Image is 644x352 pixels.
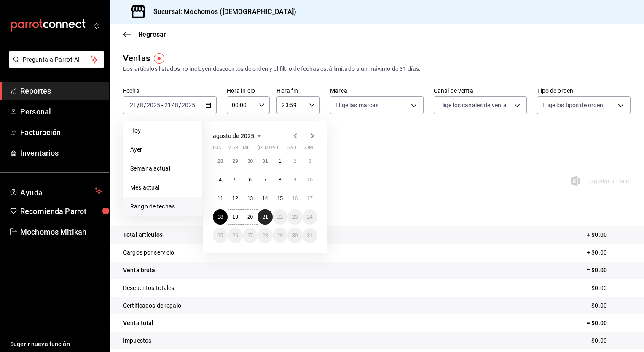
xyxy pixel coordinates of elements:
button: agosto de 2025 [213,131,264,141]
abbr: 30 de julio de 2025 [247,158,253,164]
button: 20 de agosto de 2025 [243,209,258,225]
span: Sugerir nueva función [10,340,102,349]
span: Mes actual [130,183,196,192]
button: 12 de agosto de 2025 [228,191,242,206]
div: Los artículos listados no incluyen descuentos de orden y el filtro de fechas está limitado a un m... [123,65,631,73]
span: / [179,102,181,108]
abbr: 19 de agosto de 2025 [232,214,238,220]
button: 7 de agosto de 2025 [258,172,272,187]
button: 5 de agosto de 2025 [228,172,242,187]
span: Regresar [138,30,166,38]
span: Pregunta a Parrot AI [23,55,91,64]
button: 13 de agosto de 2025 [243,191,258,206]
abbr: sábado [287,145,296,154]
p: Resumen [123,206,631,216]
button: 10 de agosto de 2025 [303,172,317,187]
p: Venta total [123,319,153,328]
button: 25 de agosto de 2025 [213,228,228,243]
abbr: 29 de julio de 2025 [232,158,238,164]
button: 16 de agosto de 2025 [287,191,302,206]
span: Elige los canales de venta [439,101,507,109]
span: Semana actual [130,164,196,173]
button: 18 de agosto de 2025 [213,209,228,225]
input: -- [174,102,179,108]
abbr: 28 de agosto de 2025 [262,233,268,238]
abbr: 31 de agosto de 2025 [307,233,313,238]
p: Impuestos [123,336,151,345]
input: ---- [146,102,161,108]
button: 23 de agosto de 2025 [287,209,302,225]
abbr: 9 de agosto de 2025 [293,177,296,183]
abbr: 16 de agosto de 2025 [292,195,298,201]
button: 31 de julio de 2025 [258,154,272,169]
span: Recomienda Parrot [20,206,102,217]
button: 24 de agosto de 2025 [303,209,317,225]
span: agosto de 2025 [213,133,254,139]
button: 31 de agosto de 2025 [303,228,317,243]
span: Ayuda [20,186,91,196]
span: / [144,102,146,108]
abbr: 7 de agosto de 2025 [264,177,267,183]
button: 15 de agosto de 2025 [273,191,287,206]
button: 30 de julio de 2025 [243,154,258,169]
button: Regresar [123,30,166,38]
abbr: 5 de agosto de 2025 [234,177,237,183]
span: Facturación [20,127,102,138]
abbr: 6 de agosto de 2025 [249,177,252,183]
span: Reportes [20,85,102,97]
button: 4 de agosto de 2025 [213,172,228,187]
button: 19 de agosto de 2025 [228,209,242,225]
abbr: viernes [273,145,279,154]
abbr: 3 de agosto de 2025 [309,158,311,164]
abbr: domingo [303,145,313,154]
label: Marca [330,88,424,94]
p: Certificados de regalo [123,301,181,310]
button: 6 de agosto de 2025 [243,172,258,187]
abbr: 26 de agosto de 2025 [232,233,238,238]
button: 29 de julio de 2025 [228,154,242,169]
p: Descuentos totales [123,284,174,292]
abbr: 17 de agosto de 2025 [307,195,313,201]
span: Elige las marcas [335,101,378,109]
button: Pregunta a Parrot AI [9,51,104,68]
button: 8 de agosto de 2025 [273,172,287,187]
p: Venta bruta [123,266,155,275]
p: - $0.00 [588,301,631,310]
abbr: 10 de agosto de 2025 [307,177,313,183]
abbr: 21 de agosto de 2025 [262,214,268,220]
p: - $0.00 [588,284,631,292]
p: + $0.00 [587,248,631,257]
label: Hora inicio [227,88,270,94]
span: Mochomos Mitikah [20,226,102,238]
button: 21 de agosto de 2025 [258,209,272,225]
p: - $0.00 [588,336,631,345]
span: Rango de fechas [130,202,196,211]
label: Fecha [123,88,217,94]
abbr: 24 de agosto de 2025 [307,214,313,220]
span: - [161,102,163,108]
span: Elige los tipos de orden [542,101,603,109]
label: Canal de venta [434,88,527,94]
button: 17 de agosto de 2025 [303,191,317,206]
div: Ventas [123,52,150,65]
span: Inventarios [20,147,102,159]
abbr: 8 de agosto de 2025 [279,177,282,183]
abbr: martes [228,145,238,154]
p: = $0.00 [587,266,631,275]
label: Tipo de orden [537,88,631,94]
span: Ayer [130,145,196,154]
p: = $0.00 [587,319,631,328]
button: 30 de agosto de 2025 [287,228,302,243]
abbr: 25 de agosto de 2025 [217,233,223,238]
abbr: 13 de agosto de 2025 [247,195,253,201]
p: Total artículos [123,230,163,239]
input: ---- [181,102,196,108]
abbr: 12 de agosto de 2025 [232,195,238,201]
abbr: 20 de agosto de 2025 [247,214,253,220]
img: Tooltip marker [154,53,164,64]
button: 26 de agosto de 2025 [228,228,242,243]
abbr: 29 de agosto de 2025 [277,233,283,238]
abbr: 2 de agosto de 2025 [293,158,296,164]
button: 28 de agosto de 2025 [258,228,272,243]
